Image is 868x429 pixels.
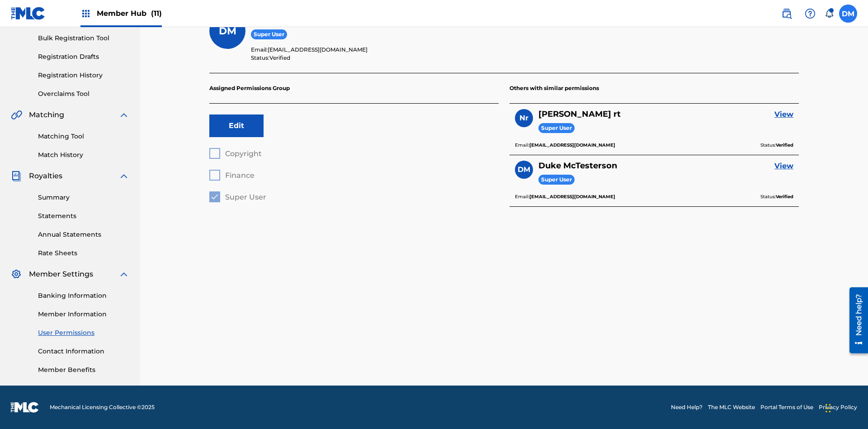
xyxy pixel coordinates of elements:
[11,269,22,280] img: Member Settings
[219,25,236,37] span: DM
[515,193,615,201] p: Email:
[823,386,868,429] iframe: Chat Widget
[118,110,129,120] img: expand
[518,164,530,175] span: DM
[776,194,793,200] b: Verified
[11,171,22,181] img: Royalties
[268,46,368,53] span: [EMAIL_ADDRESS][DOMAIN_NAME]
[118,171,129,181] img: expand
[151,9,162,18] span: (11)
[29,171,62,181] span: Royalties
[38,310,129,319] a: Member Information
[778,5,796,23] a: Public Search
[825,9,834,18] div: Notifications
[209,114,264,137] button: Edit
[38,328,129,338] a: User Permissions
[209,73,499,104] p: Assigned Permissions Group
[538,123,575,133] span: Super User
[760,403,813,411] a: Portal Terms of Use
[38,89,129,99] a: Overclaims Tool
[38,71,129,80] a: Registration History
[671,403,703,411] a: Need Help?
[269,54,290,61] span: Verified
[538,175,575,185] span: Super User
[38,291,129,300] a: Banking Information
[819,403,857,411] a: Privacy Policy
[11,402,39,413] img: logo
[38,132,129,141] a: Matching Tool
[38,248,129,258] a: Rate Sheets
[80,8,91,19] img: Top Rightsholders
[760,193,793,201] p: Status:
[118,269,129,280] img: expand
[11,110,22,120] img: Matching
[38,347,129,356] a: Contact Information
[529,142,615,148] b: [EMAIL_ADDRESS][DOMAIN_NAME]
[529,194,615,200] b: [EMAIL_ADDRESS][DOMAIN_NAME]
[509,73,799,104] p: Others with similar permissions
[708,403,755,411] a: The MLC Website
[38,52,129,62] a: Registration Drafts
[38,33,129,43] a: Bulk Registration Tool
[538,109,621,119] h5: Nicole rt
[826,395,831,422] div: Drag
[515,141,615,149] p: Email:
[538,161,617,171] h5: Duke McTesterson
[29,110,64,120] span: Matching
[251,29,287,40] span: Super User
[843,284,868,358] iframe: Resource Center
[801,5,819,23] div: Help
[774,161,793,172] a: View
[11,7,46,20] img: MLC Logo
[38,193,129,202] a: Summary
[805,8,816,19] img: help
[38,211,129,221] a: Statements
[839,5,857,23] div: User Menu
[251,46,799,54] p: Email:
[97,8,162,19] span: Member Hub
[38,365,129,375] a: Member Benefits
[774,109,793,120] a: View
[760,141,793,149] p: Status:
[781,8,792,19] img: search
[50,403,155,411] span: Mechanical Licensing Collective © 2025
[251,54,799,62] p: Status:
[776,142,793,148] b: Verified
[38,230,129,239] a: Annual Statements
[519,113,528,124] span: Nr
[38,150,129,160] a: Match History
[29,269,93,280] span: Member Settings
